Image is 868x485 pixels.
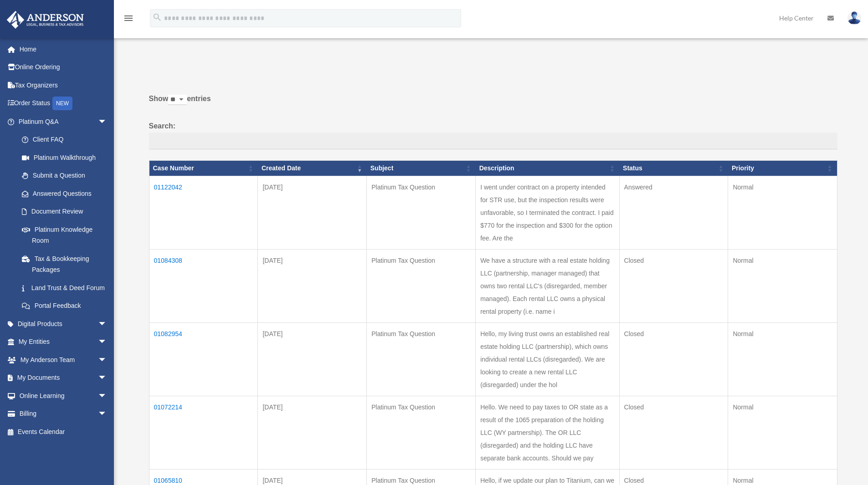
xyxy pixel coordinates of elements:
i: search [152,12,162,22]
td: Normal [728,396,837,469]
th: Description: activate to sort column ascending [476,161,619,176]
th: Case Number: activate to sort column ascending [149,161,258,176]
span: arrow_drop_down [98,369,116,388]
td: Hello. We need to pay taxes to OR state as a result of the 1065 preparation of the holding LLC (W... [476,396,619,469]
span: arrow_drop_down [98,405,116,424]
a: Order StatusNEW [6,94,121,113]
a: Document Review [13,203,116,221]
td: Answered [619,176,728,249]
a: Events Calendar [6,423,121,441]
td: Normal [728,176,837,249]
label: Search: [149,120,837,150]
a: Tax & Bookkeeping Packages [13,250,116,279]
td: [DATE] [258,176,367,249]
a: Billingarrow_drop_down [6,405,121,423]
td: I went under contract on a property intended for STR use, but the inspection results were unfavor... [476,176,619,249]
a: Land Trust & Deed Forum [13,279,116,297]
td: Normal [728,249,837,322]
th: Priority: activate to sort column ascending [728,161,837,176]
label: Show entries [149,92,837,114]
td: Closed [619,322,728,396]
input: Search: [149,133,837,150]
td: 01122042 [149,176,258,249]
td: Normal [728,322,837,396]
td: [DATE] [258,396,367,469]
a: Online Learningarrow_drop_down [6,387,121,405]
img: User Pic [847,11,861,25]
th: Subject: activate to sort column ascending [367,161,476,176]
a: My Entitiesarrow_drop_down [6,333,121,351]
a: Online Ordering [6,58,121,77]
td: 01082954 [149,322,258,396]
a: Platinum Walkthrough [13,148,116,167]
a: Client FAQ [13,131,116,149]
a: My Anderson Teamarrow_drop_down [6,351,121,369]
i: menu [123,13,134,24]
td: Closed [619,396,728,469]
a: Portal Feedback [13,297,116,315]
td: [DATE] [258,322,367,396]
td: Platinum Tax Question [367,396,476,469]
a: Platinum Knowledge Room [13,220,116,250]
td: We have a structure with a real estate holding LLC (partnership, manager managed) that owns two r... [476,249,619,322]
td: Platinum Tax Question [367,322,476,396]
a: Answered Questions [13,184,112,203]
span: arrow_drop_down [98,333,116,352]
span: arrow_drop_down [98,387,116,405]
a: Digital Productsarrow_drop_down [6,315,121,333]
select: Showentries [168,95,187,105]
td: [DATE] [258,249,367,322]
td: Platinum Tax Question [367,176,476,249]
span: arrow_drop_down [98,315,116,333]
td: Hello, my living trust owns an established real estate holding LLC (partnership), which owns indi... [476,322,619,396]
td: Closed [619,249,728,322]
td: Platinum Tax Question [367,249,476,322]
th: Created Date: activate to sort column ascending [258,161,367,176]
th: Status: activate to sort column ascending [619,161,728,176]
td: 01072214 [149,396,258,469]
span: arrow_drop_down [98,112,116,131]
div: NEW [52,97,72,110]
a: Tax Organizers [6,76,121,94]
a: Platinum Q&Aarrow_drop_down [6,112,116,131]
span: arrow_drop_down [98,351,116,369]
td: 01084308 [149,249,258,322]
a: menu [123,16,134,24]
img: Anderson Advisors Platinum Portal [4,11,87,29]
a: Submit a Question [13,167,116,185]
a: Home [6,40,121,58]
a: My Documentsarrow_drop_down [6,369,121,387]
